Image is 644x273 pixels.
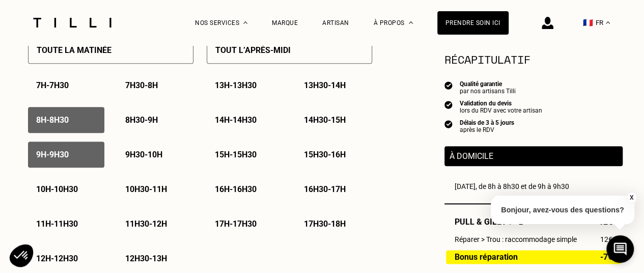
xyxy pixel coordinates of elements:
p: 7h30 - 8h [125,80,158,90]
p: Toute la matinée [37,45,111,55]
a: Artisan [322,19,349,26]
p: Bonjour, avez-vous des questions? [491,196,634,224]
p: 12h30 - 13h [125,254,167,263]
p: 11h30 - 12h [125,219,167,229]
div: Validation du devis [460,100,542,107]
p: 9h - 9h30 [36,150,69,159]
p: 8h - 8h30 [36,115,69,125]
img: menu déroulant [606,21,610,24]
p: 17h30 - 18h [304,219,346,229]
p: À domicile [450,151,618,161]
img: icône connexion [542,17,553,29]
a: Marque [272,19,298,26]
div: lors du RDV avec votre artisan [460,107,542,114]
span: 🇫🇷 [583,18,593,28]
p: Tout l’après-midi [215,45,291,55]
p: 14h - 14h30 [215,115,257,125]
span: Réparer > Trou : raccommodage simple [455,235,577,243]
p: 15h - 15h30 [215,150,257,159]
p: 13h30 - 14h [304,80,346,90]
div: après le RDV [460,126,514,133]
img: icon list info [444,100,453,109]
span: Bonus réparation [455,253,518,261]
img: Menu déroulant [243,21,247,24]
section: Récapitulatif [444,51,623,68]
span: -7€ [600,253,612,261]
div: par nos artisans Tilli [460,88,516,95]
p: 10h30 - 11h [125,184,167,194]
img: icon list info [444,80,453,90]
span: Pull & gilet [455,217,524,227]
span: 12€ [600,235,612,243]
p: 7h - 7h30 [36,80,69,90]
p: 17h - 17h30 [215,219,257,229]
p: 16h - 16h30 [215,184,257,194]
p: 15h30 - 16h [304,150,346,159]
p: 10h - 10h30 [36,184,78,194]
p: 8h30 - 9h [125,115,158,125]
p: 12h - 12h30 [36,254,78,263]
button: X [626,192,636,203]
img: icon list info [444,119,453,128]
div: Délais de 3 à 5 jours [460,119,514,126]
img: Menu déroulant à propos [409,21,413,24]
p: 11h - 11h30 [36,219,78,229]
p: 14h30 - 15h [304,115,346,125]
p: 16h30 - 17h [304,184,346,194]
a: Prendre soin ici [437,11,509,35]
div: [DATE], de 8h à 8h30 et de 9h à 9h30 [455,182,612,190]
div: Qualité garantie [460,80,516,88]
p: 13h - 13h30 [215,80,257,90]
img: Logo du service de couturière Tilli [30,18,115,28]
p: 9h30 - 10h [125,150,162,159]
